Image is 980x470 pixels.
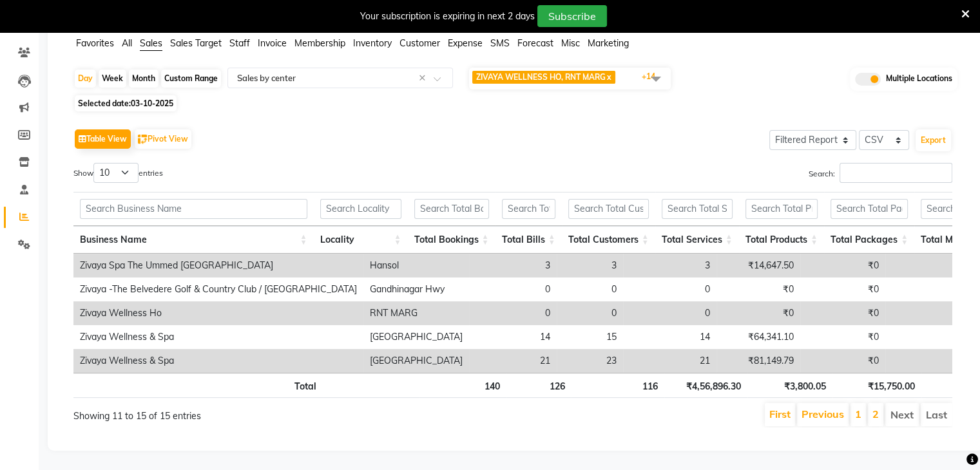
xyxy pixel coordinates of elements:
td: [GEOGRAPHIC_DATA] [363,325,469,349]
td: ₹0 [885,277,975,301]
th: 116 [571,373,664,398]
button: Export [916,129,951,151]
td: RNT MARG [363,301,469,325]
td: ₹0 [885,301,975,325]
th: 140 [419,373,506,398]
a: Previous [802,408,844,420]
th: 126 [506,373,572,398]
th: ₹4,56,896.30 [664,373,747,398]
td: ₹0 [885,325,975,349]
div: Week [99,70,126,88]
select: Showentries [93,163,139,183]
button: Subscribe [537,5,607,27]
td: Zivaya Spa The Ummed [GEOGRAPHIC_DATA] [73,254,363,277]
td: 3 [623,254,716,277]
td: ₹0 [800,277,885,301]
th: Total Products: activate to sort column ascending [739,226,824,254]
span: 03-10-2025 [131,99,173,108]
input: Search Locality [320,199,401,219]
td: 0 [557,277,623,301]
a: First [769,408,791,420]
td: 0 [469,277,557,301]
th: ₹15,750.00 [832,373,921,398]
span: Multiple Locations [886,73,952,86]
img: pivot.png [138,135,148,144]
button: Pivot View [135,129,191,149]
td: Gandhinagar Hwy [363,277,469,301]
td: 23 [557,349,623,373]
span: Customer [399,37,440,49]
th: Total Bookings: activate to sort column ascending [408,226,495,254]
td: ₹0 [800,325,885,349]
span: ZIVAYA WELLNESS HO, RNT MARG [476,72,606,82]
input: Search: [840,163,952,183]
span: Favorites [76,37,114,49]
span: Marketing [588,37,629,49]
div: Day [75,70,96,88]
div: Showing 11 to 15 of 15 entries [73,402,428,423]
td: 0 [623,277,716,301]
td: 21 [469,349,557,373]
td: ₹0 [885,254,975,277]
td: 21 [623,349,716,373]
td: 0 [557,301,623,325]
span: Sales [140,37,162,49]
td: ₹0 [800,349,885,373]
th: Total Packages: activate to sort column ascending [824,226,914,254]
input: Search Total Products [745,199,818,219]
td: 15 [557,325,623,349]
td: ₹0 [716,277,800,301]
span: Membership [294,37,345,49]
input: Search Total Bookings [414,199,489,219]
td: ₹81,149.79 [716,349,800,373]
span: All [122,37,132,49]
td: ₹0 [800,254,885,277]
td: Zivaya Wellness & Spa [73,325,363,349]
input: Search Total Packages [831,199,908,219]
th: Total Bills: activate to sort column ascending [495,226,562,254]
th: Total Services: activate to sort column ascending [655,226,739,254]
div: Month [129,70,159,88]
input: Search Total Bills [502,199,555,219]
span: +14 [642,71,665,81]
td: Hansol [363,254,469,277]
input: Search Total Customers [568,199,649,219]
td: Zivaya Wellness & Spa [73,349,363,373]
td: Zivaya -The Belvedere Golf & Country Club / [GEOGRAPHIC_DATA] [73,277,363,301]
a: 2 [872,408,879,420]
div: Your subscription is expiring in next 2 days [360,10,535,23]
input: Search Business Name [80,199,307,219]
a: x [606,72,611,82]
td: ₹0 [885,349,975,373]
span: SMS [490,37,510,49]
td: ₹14,647.50 [716,254,800,277]
span: Staff [229,37,250,49]
input: Search Total Services [662,199,733,219]
label: Search: [809,163,952,183]
td: 14 [623,325,716,349]
label: Show entries [73,163,163,183]
th: ₹3,800.05 [747,373,832,398]
span: Expense [448,37,483,49]
td: 0 [623,301,716,325]
div: Custom Range [161,70,221,88]
td: 14 [469,325,557,349]
span: Misc [561,37,580,49]
button: Table View [75,129,131,149]
td: 0 [469,301,557,325]
span: Forecast [517,37,553,49]
th: Locality: activate to sort column ascending [314,226,408,254]
td: 3 [469,254,557,277]
span: Selected date: [75,95,177,111]
td: Zivaya Wellness Ho [73,301,363,325]
th: Total Customers: activate to sort column ascending [562,226,655,254]
td: [GEOGRAPHIC_DATA] [363,349,469,373]
span: Clear all [419,71,430,85]
span: Inventory [353,37,392,49]
td: 3 [557,254,623,277]
span: Sales Target [170,37,222,49]
th: Total [73,373,323,398]
a: 1 [855,408,861,420]
th: Business Name: activate to sort column ascending [73,226,314,254]
td: ₹0 [716,301,800,325]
